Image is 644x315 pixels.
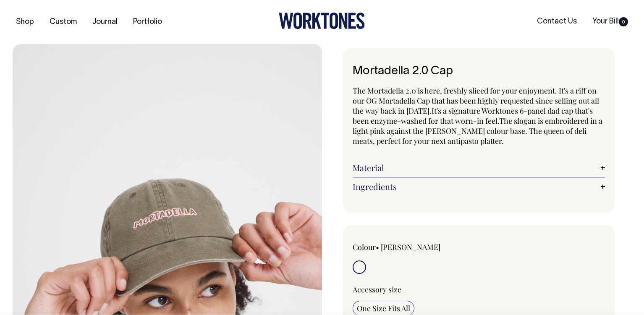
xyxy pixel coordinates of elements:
[46,15,80,29] a: Custom
[13,15,37,29] a: Shop
[353,86,605,146] p: The Mortadella 2.0 is here, freshly sliced for your enjoyment. It's a riff on our OG Mortadella C...
[353,65,605,78] h1: Mortadella 2.0 Cap
[353,163,605,173] a: Material
[353,182,605,192] a: Ingredients
[130,15,165,29] a: Portfolio
[589,15,631,29] a: Your Bill0
[89,15,121,29] a: Journal
[619,17,628,26] span: 0
[534,15,580,29] a: Contact Us
[353,242,453,252] div: Colour
[353,284,605,294] div: Accessory size
[376,242,379,252] span: •
[353,106,602,146] span: It's a signature Worktones 6-panel dad cap that's been enzyme-washed for that worn-in feel. The s...
[381,242,440,252] label: [PERSON_NAME]
[357,303,410,313] span: One Size Fits All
